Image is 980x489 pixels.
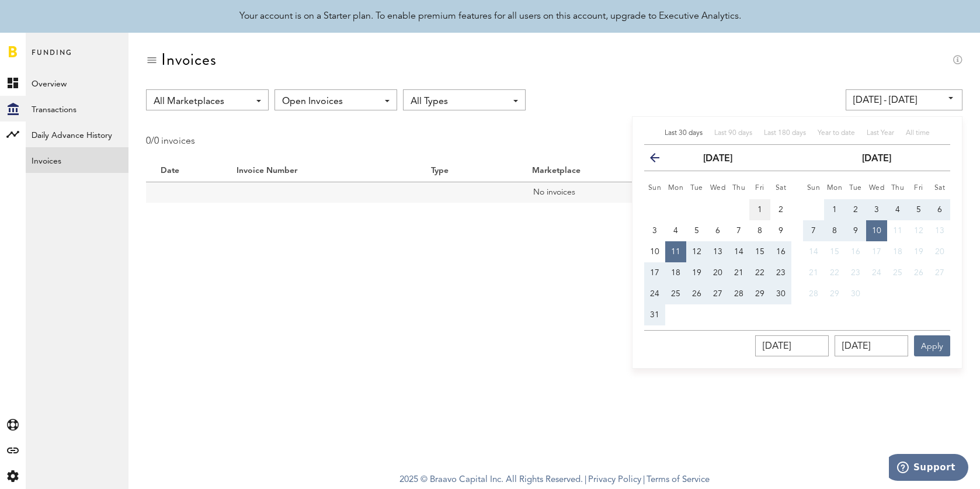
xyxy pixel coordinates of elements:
[26,147,128,173] a: Invoices
[755,335,829,356] input: __/__/____
[824,241,845,262] button: 15
[908,262,929,283] button: 26
[830,290,839,298] span: 29
[872,248,881,256] span: 17
[891,185,905,192] small: Thursday
[914,185,923,192] small: Friday
[866,220,887,241] button: 10
[399,471,583,489] span: 2025 © Braavo Capital Inc. All Rights Reserved.
[824,199,845,220] button: 1
[845,220,866,241] button: 9
[908,220,929,241] button: 12
[809,269,818,277] span: 21
[517,161,685,182] th: Marketplace
[849,185,862,192] small: Tuesday
[665,130,703,137] span: Last 30 days
[703,154,732,164] strong: [DATE]
[893,227,902,235] span: 11
[734,269,743,277] span: 21
[807,185,821,192] small: Sunday
[908,241,929,262] button: 19
[715,227,720,235] span: 6
[732,185,746,192] small: Thursday
[853,206,858,214] span: 2
[845,199,866,220] button: 2
[803,241,824,262] button: 14
[853,227,858,235] span: 9
[770,283,791,304] button: 30
[749,283,770,304] button: 29
[866,262,887,283] button: 24
[824,262,845,283] button: 22
[734,290,743,298] span: 28
[714,130,752,137] span: Last 90 days
[887,199,908,220] button: 4
[707,262,728,283] button: 20
[650,269,659,277] span: 17
[887,262,908,283] button: 25
[644,283,665,304] button: 24
[650,311,659,319] span: 31
[222,161,416,182] th: Invoice Number
[686,241,707,262] button: 12
[411,92,506,112] span: All Types
[887,220,908,241] button: 11
[770,220,791,241] button: 9
[935,227,944,235] span: 13
[803,262,824,283] button: 21
[851,269,860,277] span: 23
[893,248,902,256] span: 18
[26,70,128,96] a: Overview
[652,227,657,235] span: 3
[734,248,743,256] span: 14
[707,241,728,262] button: 13
[757,227,762,235] span: 8
[650,290,659,298] span: 24
[749,199,770,220] button: 1
[824,283,845,304] button: 29
[776,185,787,192] small: Saturday
[914,248,923,256] span: 19
[32,46,72,70] span: Funding
[416,161,517,182] th: Type
[749,241,770,262] button: 15
[929,199,950,220] button: 6
[690,185,703,192] small: Tuesday
[665,220,686,241] button: 4
[809,290,818,298] span: 28
[845,283,866,304] button: 30
[710,185,726,192] small: Wednesday
[845,262,866,283] button: 23
[770,262,791,283] button: 23
[866,241,887,262] button: 17
[713,248,722,256] span: 13
[713,269,722,277] span: 20
[728,220,749,241] button: 7
[673,227,678,235] span: 4
[588,476,641,484] a: Privacy Policy
[914,227,923,235] span: 12
[866,199,887,220] button: 3
[832,227,837,235] span: 8
[146,134,195,149] div: 0/0 invoices
[869,185,885,192] small: Wednesday
[146,182,962,203] td: No invoices
[755,290,764,298] span: 29
[713,290,722,298] span: 27
[872,269,881,277] span: 24
[895,206,900,214] span: 4
[665,262,686,283] button: 18
[154,92,249,112] span: All Marketplaces
[757,206,762,214] span: 1
[146,161,222,182] th: Date
[764,130,806,137] span: Last 180 days
[827,185,843,192] small: Monday
[811,227,816,235] span: 7
[770,199,791,220] button: 2
[845,241,866,262] button: 16
[282,92,378,112] span: Open Invoices
[908,199,929,220] button: 5
[707,283,728,304] button: 27
[914,335,950,356] button: Apply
